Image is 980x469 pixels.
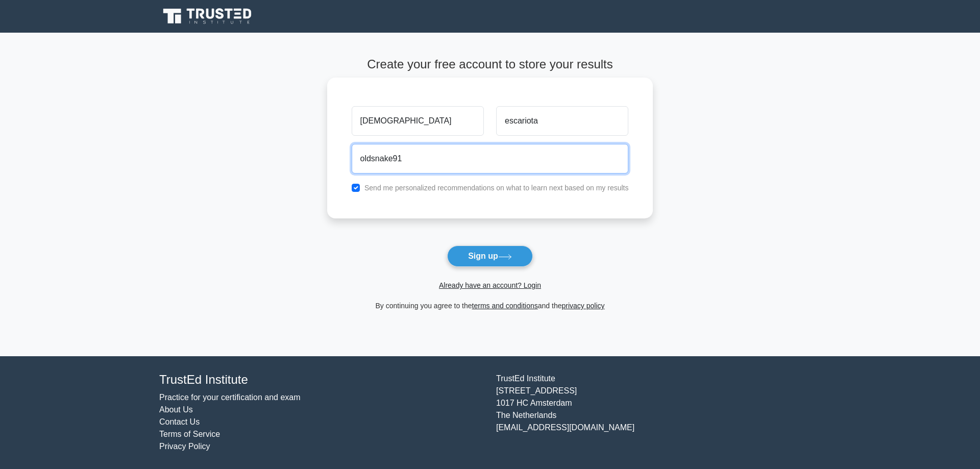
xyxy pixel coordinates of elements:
[496,106,628,136] input: Last name
[472,302,538,310] a: terms and conditions
[364,184,629,192] label: Send me personalized recommendations on what to learn next based on my results
[321,300,659,312] div: By continuing you agree to the and the
[562,302,605,310] a: privacy policy
[490,373,827,453] div: TrustEd Institute [STREET_ADDRESS] 1017 HC Amsterdam The Netherlands [EMAIL_ADDRESS][DOMAIN_NAME]
[352,144,629,174] input: Email
[159,405,193,414] a: About Us
[352,106,484,136] input: First name
[447,245,533,267] button: Sign up
[159,430,220,438] a: Terms of Service
[159,373,484,387] h4: TrustEd Institute
[159,417,200,426] a: Contact Us
[159,442,210,451] a: Privacy Policy
[327,57,653,72] h4: Create your free account to store your results
[159,393,301,402] a: Practice for your certification and exam
[439,281,541,289] a: Already have an account? Login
